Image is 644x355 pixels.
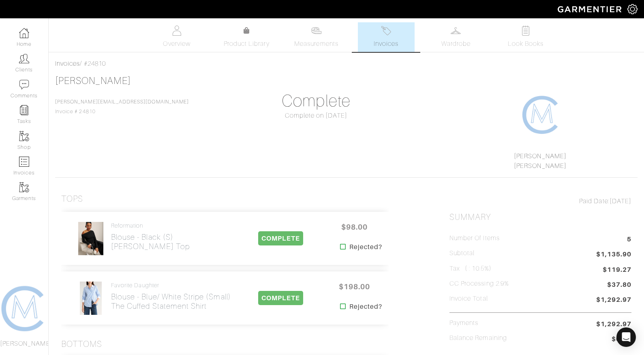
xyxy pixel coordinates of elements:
span: Look Books [508,39,544,49]
span: Invoice # 24810 [55,99,189,114]
a: [PERSON_NAME] [514,153,567,160]
span: Paid Date: [579,198,610,205]
h3: Tops [61,194,83,204]
a: Measurements [288,22,345,52]
h5: Subtotal [449,250,475,257]
img: measurements-466bbee1fd09ba9460f595b01e5d73f9e2bff037440d3c8f018324cb6cdf7a4a.svg [311,26,321,36]
h3: Bottoms [61,339,102,349]
div: Open Intercom Messenger [616,327,636,347]
img: 1608267731955.png.png [521,95,562,135]
img: todo-9ac3debb85659649dc8f770b8b6100bb5dab4b48dedcbae339e5042a72dfd3cc.svg [520,26,531,36]
strong: Rejected? [349,242,382,252]
strong: Rejected? [349,302,382,312]
span: Measurements [294,39,338,49]
div: Complete on [DATE] [225,111,407,120]
h2: Blouse - Blue/ White Stripe (Small) The Cuffed Statement Shirt [111,292,231,311]
a: [PERSON_NAME] [55,75,131,86]
img: orders-27d20c2124de7fd6de4e0e44c1d41de31381a507db9b33961299e4e07d508b8c.svg [381,26,391,36]
a: Look Books [497,22,554,52]
a: [PERSON_NAME] [514,162,567,170]
img: basicinfo-40fd8af6dae0f16599ec9e87c0ef1c0a1fdea2edbe929e3d69a839185d80c458.svg [172,26,182,36]
img: dashboard-icon-dbcd8f5a0b271acd01030246c82b418ddd0df26cd7fceb0bd07c9910d44c42f6.png [19,28,29,38]
span: $1,135.90 [596,250,631,260]
span: $98.00 [330,218,379,236]
img: uNdDbkgmxC1VVvWcQ91tLZS2 [78,222,103,256]
a: Overview [148,22,205,52]
span: $1,292.97 [596,319,631,329]
img: garments-icon-b7da505a4dc4fd61783c78ac3ca0ef83fa9d6f193b1c9dc38574b1d14d53ca28.png [19,182,29,192]
h5: CC Processing 2.9% [449,280,509,288]
h5: Tax ( : 10.5%) [449,265,492,273]
h5: Payments [449,319,478,327]
a: Reformation Blouse - Black (S)[PERSON_NAME] Top [111,222,190,251]
span: $1,292.97 [596,295,631,306]
a: Wardrobe [428,22,484,52]
span: $119.27 [603,265,631,275]
a: Invoices [55,60,80,67]
h5: Balance Remaining [449,334,507,342]
img: comment-icon-a0a6a9ef722e966f86d9cbdc48e553b5cf19dbc54f86b18d962a5391bc8f6eb6.png [19,80,29,90]
a: [PERSON_NAME][EMAIL_ADDRESS][DOMAIN_NAME] [55,99,189,105]
img: garmentier-logo-header-white-b43fb05a5012e4ada735d5af1a66efaba907eab6374d6393d1fbf88cb4ef424d.png [554,2,627,16]
h5: Number of Items [449,235,500,242]
h4: Favorite Daughter [111,282,231,289]
h2: Summary [449,212,631,222]
a: Favorite Daughter Blouse - Blue/ White Stripe (Small)The Cuffed Statement Shirt [111,282,231,311]
span: $37.80 [607,280,631,291]
a: Product Library [218,26,275,49]
h5: Invoice Total [449,295,488,303]
h2: Blouse - Black (S) [PERSON_NAME] Top [111,232,190,251]
span: Overview [163,39,190,49]
img: garments-icon-b7da505a4dc4fd61783c78ac3ca0ef83fa9d6f193b1c9dc38574b1d14d53ca28.png [19,131,29,141]
span: $198.00 [330,278,379,295]
div: / #24810 [55,59,638,69]
span: Wardrobe [441,39,471,49]
img: wardrobe-487a4870c1b7c33e795ec22d11cfc2ed9d08956e64fb3008fe2437562e282088.svg [451,26,461,36]
h1: Complete [225,91,407,111]
img: clients-icon-6bae9207a08558b7cb47a8932f037763ab4055f8c8b6bfacd5dc20c3e0201464.png [19,54,29,64]
span: $0.00 [612,334,631,345]
h4: Reformation [111,222,190,229]
div: [DATE] [449,196,631,206]
span: COMPLETE [258,291,303,305]
img: 2cjvVuNwtRbqv1bkm4Vp8TCG [79,281,102,315]
img: gear-icon-white-bd11855cb880d31180b6d7d6211b90ccbf57a29d726f0c71d8c61bd08dd39cc2.png [627,4,638,14]
img: orders-icon-0abe47150d42831381b5fb84f609e132dff9fe21cb692f30cb5eec754e2cba89.png [19,157,29,167]
span: 5 [627,235,631,245]
span: Invoices [374,39,398,49]
span: Product Library [224,39,270,49]
a: Invoices [358,22,415,52]
img: reminder-icon-8004d30b9f0a5d33ae49ab947aed9ed385cf756f9e5892f1edd6e32f2345188e.png [19,105,29,115]
span: COMPLETE [258,231,303,245]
